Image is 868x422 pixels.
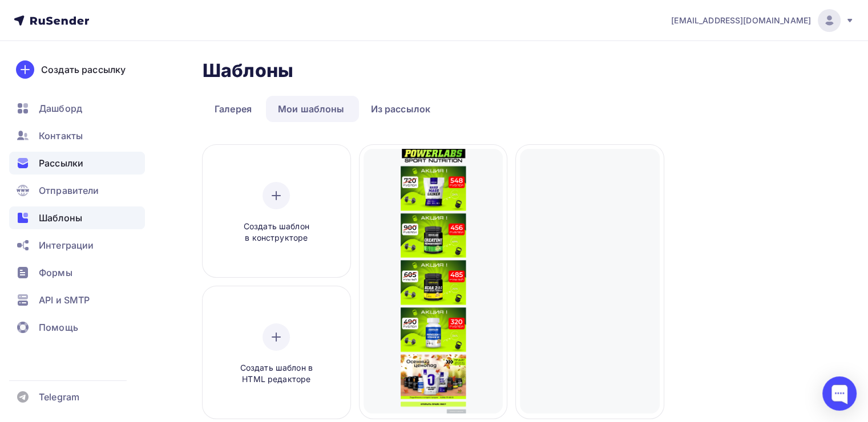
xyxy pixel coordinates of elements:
[39,238,94,252] span: Интеграции
[266,96,357,122] a: Мои шаблоны
[39,390,79,404] span: Telegram
[203,59,293,82] h2: Шаблоны
[359,96,443,122] a: Из рассылок
[9,261,145,284] a: Формы
[39,320,78,334] span: Помощь
[222,221,330,244] span: Создать шаблон в конструкторе
[9,97,145,120] a: Дашборд
[39,211,82,225] span: Шаблоны
[671,9,854,32] a: [EMAIL_ADDRESS][DOMAIN_NAME]
[39,266,72,279] span: Формы
[222,362,330,386] span: Создать шаблон в HTML редакторе
[671,15,811,26] span: [EMAIL_ADDRESS][DOMAIN_NAME]
[9,124,145,147] a: Контакты
[9,179,145,202] a: Отправители
[9,152,145,175] a: Рассылки
[39,102,82,115] span: Дашборд
[41,63,126,76] div: Создать рассылку
[203,96,264,122] a: Галерея
[39,293,90,307] span: API и SMTP
[39,184,99,197] span: Отправители
[39,129,83,143] span: Контакты
[39,156,83,170] span: Рассылки
[9,206,145,229] a: Шаблоны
